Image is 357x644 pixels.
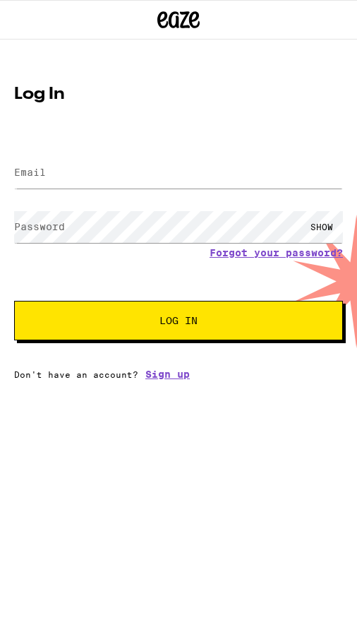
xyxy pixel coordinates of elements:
[14,157,343,189] input: Email
[14,86,343,103] h1: Log In
[14,369,343,380] div: Don't have an account?
[14,167,46,178] label: Email
[210,247,343,258] a: Forgot your password?
[14,221,65,232] label: Password
[145,369,190,380] a: Sign up
[159,316,198,326] span: Log In
[14,301,343,340] button: Log In
[301,211,343,243] div: SHOW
